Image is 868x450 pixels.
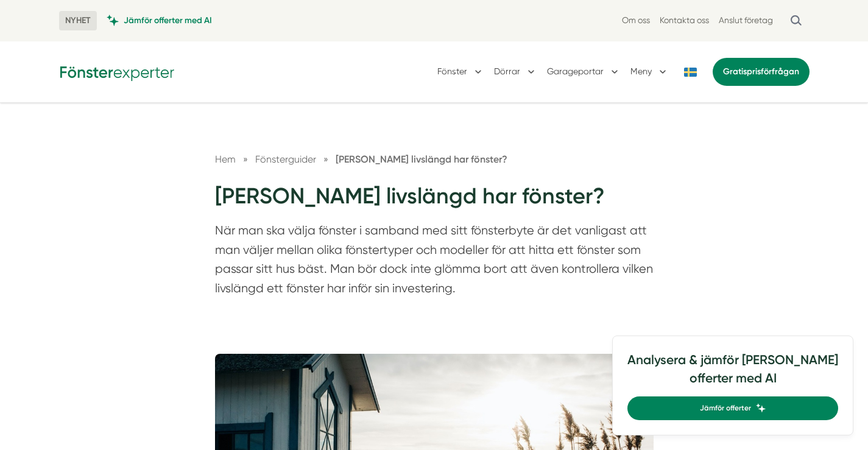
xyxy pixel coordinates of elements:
[627,351,838,396] h4: Analysera & jämför [PERSON_NAME] offerter med AI
[107,15,212,26] a: Jämför offerter med AI
[547,56,621,88] button: Garageportar
[627,396,838,420] a: Jämför offerter
[336,153,507,165] a: [PERSON_NAME] livslängd har fönster?
[494,56,537,88] button: Dörrar
[660,15,709,26] a: Kontakta oss
[622,15,650,26] a: Om oss
[215,153,236,165] a: Hem
[255,153,319,165] a: Fönsterguider
[215,152,654,167] nav: Breadcrumb
[59,62,175,81] img: Fönsterexperter Logotyp
[215,221,654,304] p: När man ska välja fönster i samband med sitt fönsterbyte är det vanligast att man väljer mellan o...
[124,15,212,26] span: Jämför offerter med AI
[323,152,328,167] span: »
[700,403,751,414] span: Jämför offerter
[243,152,248,167] span: »
[437,56,484,88] button: Fönster
[215,181,654,221] h1: [PERSON_NAME] livslängd har fönster?
[59,11,97,30] span: NYHET
[723,66,747,77] span: Gratis
[255,153,316,165] span: Fönsterguider
[630,56,669,88] button: Meny
[719,15,773,26] a: Anslut företag
[713,58,810,86] a: Gratisprisförfrågan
